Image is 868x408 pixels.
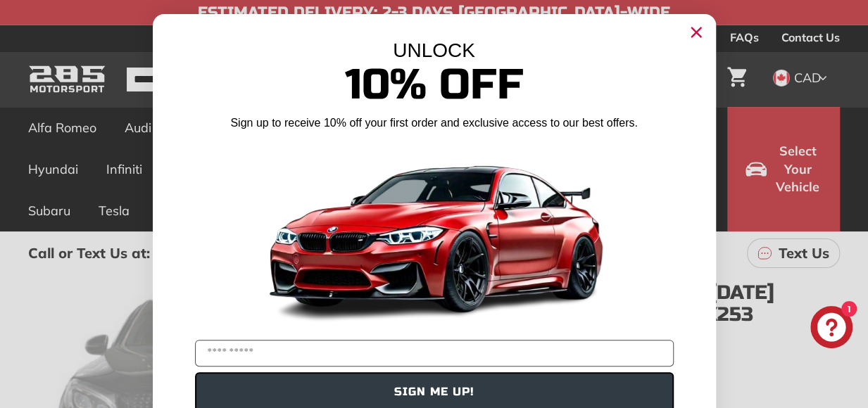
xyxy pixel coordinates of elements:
span: Sign up to receive 10% off your first order and exclusive access to our best offers. [230,117,637,129]
span: UNLOCK [393,39,475,61]
button: Close dialog [685,21,707,44]
img: Banner showing BMW 4 Series Body kit [258,136,610,334]
input: YOUR EMAIL [195,340,674,366]
span: 10% Off [345,59,524,110]
inbox-online-store-chat: Shopify online store chat [806,306,857,352]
